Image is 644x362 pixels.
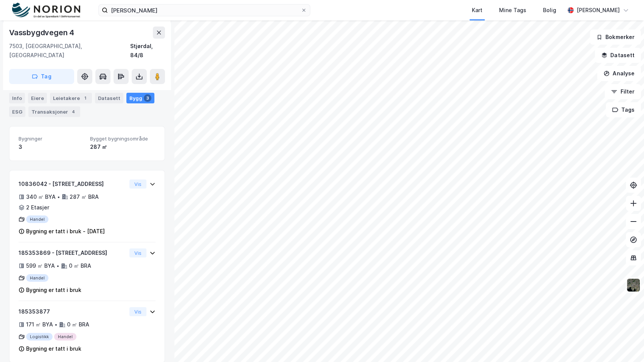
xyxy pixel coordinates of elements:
[577,6,620,15] div: [PERSON_NAME]
[606,326,644,362] iframe: Chat Widget
[90,142,156,151] div: 287 ㎡
[9,93,25,103] div: Info
[129,248,146,257] button: Vis
[9,42,130,60] div: 7503, [GEOGRAPHIC_DATA], [GEOGRAPHIC_DATA]
[19,136,84,142] span: Bygninger
[595,48,641,63] button: Datasett
[26,261,55,270] div: 599 ㎡ BYA
[50,93,92,103] div: Leietakere
[67,320,89,329] div: 0 ㎡ BRA
[69,261,91,270] div: 0 ㎡ BRA
[54,321,58,328] div: •
[606,326,644,362] div: Kontrollprogram for chat
[19,142,84,151] div: 3
[144,94,151,102] div: 3
[605,84,641,99] button: Filter
[26,344,81,353] div: Bygning er tatt i bruk
[126,93,154,103] div: Bygg
[26,203,49,212] div: 2 Etasjer
[57,194,60,200] div: •
[19,179,126,189] div: 10836042 - [STREET_ADDRESS]
[56,263,59,269] div: •
[9,27,76,39] div: Vassbygdvegen 4
[9,69,74,84] button: Tag
[26,286,81,295] div: Bygning er tatt i bruk
[129,179,146,189] button: Vis
[26,320,53,329] div: 171 ㎡ BYA
[590,30,641,45] button: Bokmerker
[26,192,56,201] div: 340 ㎡ BYA
[19,248,126,257] div: 185353869 - [STREET_ADDRESS]
[28,93,47,103] div: Eiere
[130,42,165,60] div: Stjørdal, 84/8
[129,307,146,316] button: Vis
[606,102,641,117] button: Tags
[70,192,99,201] div: 287 ㎡ BRA
[19,307,126,316] div: 185353877
[472,6,482,15] div: Kart
[95,93,123,103] div: Datasett
[9,106,25,117] div: ESG
[28,106,80,117] div: Transaksjoner
[90,136,156,142] span: Bygget bygningsområde
[108,5,301,16] input: Søk på adresse, matrikkel, gårdeiere, leietakere eller personer
[597,66,641,81] button: Analyse
[626,278,641,292] img: 9k=
[81,94,89,102] div: 1
[70,108,77,115] div: 4
[499,6,526,15] div: Mine Tags
[12,3,80,18] img: norion-logo.80e7a08dc31c2e691866.png
[26,227,105,236] div: Bygning er tatt i bruk - [DATE]
[543,6,556,15] div: Bolig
